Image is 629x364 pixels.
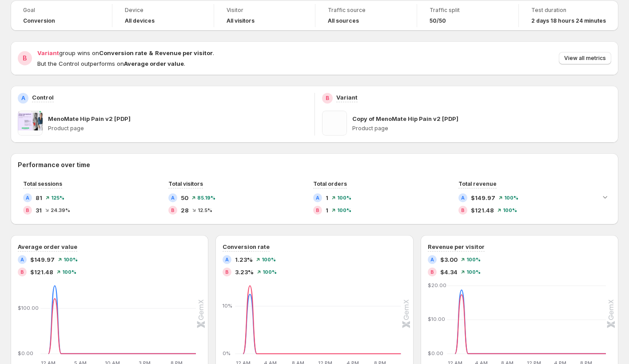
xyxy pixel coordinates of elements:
[326,206,328,215] span: 1
[227,7,303,14] span: Visitor
[30,268,53,276] span: $121.48
[227,17,255,24] h4: All visitors
[20,257,24,262] h2: A
[326,95,329,102] h2: B
[181,206,189,215] span: 28
[51,195,64,200] span: 125 %
[430,6,506,25] a: Traffic split50/50
[262,257,276,262] span: 100 %
[23,7,100,14] span: Goal
[198,208,212,213] span: 12.5 %
[504,195,518,200] span: 100 %
[471,193,495,202] span: $149.97
[326,193,328,202] span: 1
[466,269,481,275] span: 100 %
[235,255,253,264] span: 1.23%
[48,114,131,123] p: MenoMate Hip Pain v2 [PDP]
[23,6,100,25] a: GoalConversion
[23,17,55,24] span: Conversion
[168,180,203,187] span: Total visitors
[62,269,76,275] span: 100 %
[227,6,303,25] a: VisitorAll visitors
[440,268,458,276] span: $4.34
[352,114,458,123] p: Copy of MenoMate Hip Pain v2 [PDP]
[18,350,33,356] text: $0.00
[124,60,184,67] strong: Average order value
[313,180,347,187] span: Total orders
[336,93,358,102] p: Variant
[99,49,147,56] strong: Conversion rate
[316,195,319,200] h2: A
[48,125,307,132] p: Product page
[430,257,434,262] h2: A
[37,49,214,56] span: group wins on .
[328,17,359,24] h4: All sources
[223,350,231,356] text: 0%
[26,208,29,213] h2: B
[503,208,517,213] span: 100 %
[559,52,611,64] button: View all metrics
[20,269,24,275] h2: B
[428,282,446,288] text: $20.00
[328,6,404,25] a: Traffic sourceAll sources
[181,193,188,202] span: 50
[235,268,254,276] span: 3.23%
[26,195,29,200] h2: A
[23,54,27,63] h2: B
[197,195,215,200] span: 85.19 %
[471,206,494,215] span: $121.48
[430,17,446,24] span: 50/50
[23,180,62,187] span: Total sessions
[322,111,347,136] img: Copy of MenoMate Hip Pain v2 [PDP]
[225,269,229,275] h2: B
[36,193,42,202] span: 81
[564,55,606,62] span: View all metrics
[430,7,506,14] span: Traffic split
[37,49,59,56] span: Variant
[155,49,213,56] strong: Revenue per visitor
[263,269,277,275] span: 100 %
[64,257,78,262] span: 100 %
[599,191,611,203] button: Expand chart
[337,195,351,200] span: 100 %
[328,7,404,14] span: Traffic source
[171,208,175,213] h2: B
[430,269,434,275] h2: B
[531,17,606,24] span: 2 days 18 hours 24 minutes
[51,208,70,213] span: 24.39 %
[461,195,465,200] h2: A
[531,7,606,14] span: Test duration
[458,180,497,187] span: Total revenue
[32,93,54,102] p: Control
[352,125,612,132] p: Product page
[225,257,229,262] h2: A
[531,6,606,25] a: Test duration2 days 18 hours 24 minutes
[337,208,351,213] span: 100 %
[428,316,445,323] text: $10.00
[149,49,153,56] strong: &
[18,111,43,136] img: MenoMate Hip Pain v2 [PDP]
[18,305,39,311] text: $100.00
[316,208,319,213] h2: B
[36,206,42,215] span: 31
[18,242,77,251] h3: Average order value
[30,255,55,264] span: $149.97
[18,160,611,169] h2: Performance over time
[37,60,185,67] span: But the Control outperforms on .
[223,242,270,251] h3: Conversion rate
[428,242,485,251] h3: Revenue per visitor
[428,350,443,356] text: $0.00
[125,6,201,25] a: DeviceAll devices
[466,257,481,262] span: 100 %
[223,303,232,309] text: 10%
[21,95,25,102] h2: A
[171,195,175,200] h2: A
[125,17,155,24] h4: All devices
[125,7,201,14] span: Device
[440,255,458,264] span: $3.00
[461,208,465,213] h2: B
